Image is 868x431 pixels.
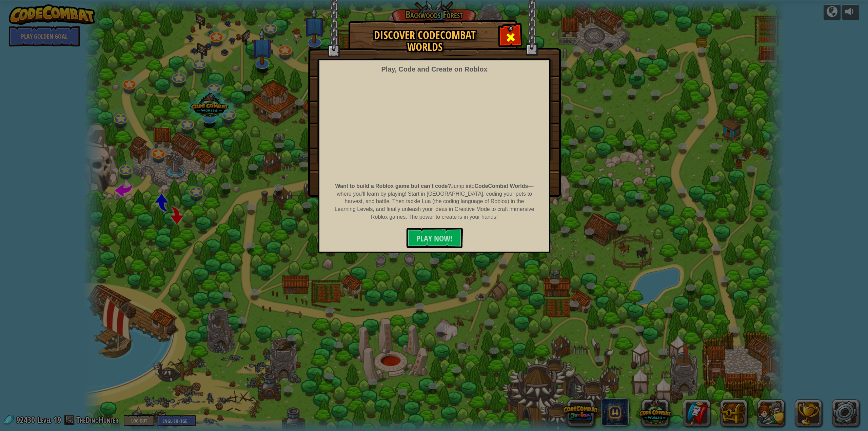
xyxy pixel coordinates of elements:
[416,233,453,244] span: PLAY NOW!
[334,182,535,221] p: Jump into — where you’ll learn by playing! Start in [GEOGRAPHIC_DATA], coding your pets to harves...
[406,228,463,248] button: PLAY NOW!
[355,29,494,53] h1: Discover CodeCombat Worlds
[381,64,487,74] div: Play, Code and Create on Roblox
[475,183,528,189] strong: CodeCombat Worlds
[335,183,451,189] strong: Want to build a Roblox game but can’t code?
